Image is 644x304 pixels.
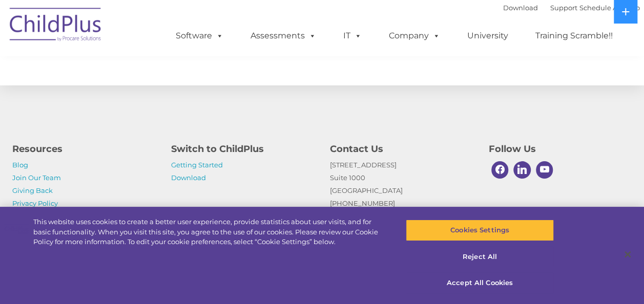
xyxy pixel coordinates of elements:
a: Getting Started [171,161,223,169]
button: Cookies Settings [406,220,554,241]
a: Training Scramble!! [525,26,623,46]
button: Reject All [406,246,554,268]
a: Join Our Team [12,173,61,182]
h4: Switch to ChildPlus [171,142,315,156]
a: Giving Back [12,186,53,194]
a: IT [333,26,372,46]
button: Close [616,243,639,266]
a: Company [379,26,450,46]
a: Download [171,173,206,182]
a: University [457,26,518,46]
a: Download [503,4,538,12]
button: Accept All Cookies [406,272,554,294]
span: Phone number [142,110,186,117]
h4: Contact Us [330,142,473,156]
a: Linkedin [511,159,533,181]
div: This website uses cookies to create a better user experience, provide statistics about user visit... [33,217,386,247]
a: Facebook [489,159,511,181]
a: Assessments [240,26,326,46]
span: Last name [142,68,174,75]
h4: Resources [12,142,156,156]
a: Schedule A Demo [579,4,640,12]
a: Support [550,4,577,12]
font: | [503,4,640,12]
a: Blog [12,161,28,169]
a: Software [165,26,234,46]
img: ChildPlus by Procare Solutions [5,1,107,52]
a: Youtube [533,159,556,181]
p: [STREET_ADDRESS] Suite 1000 [GEOGRAPHIC_DATA] [PHONE_NUMBER] [330,159,473,223]
a: Privacy Policy [12,199,58,207]
h4: Follow Us [489,142,632,156]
